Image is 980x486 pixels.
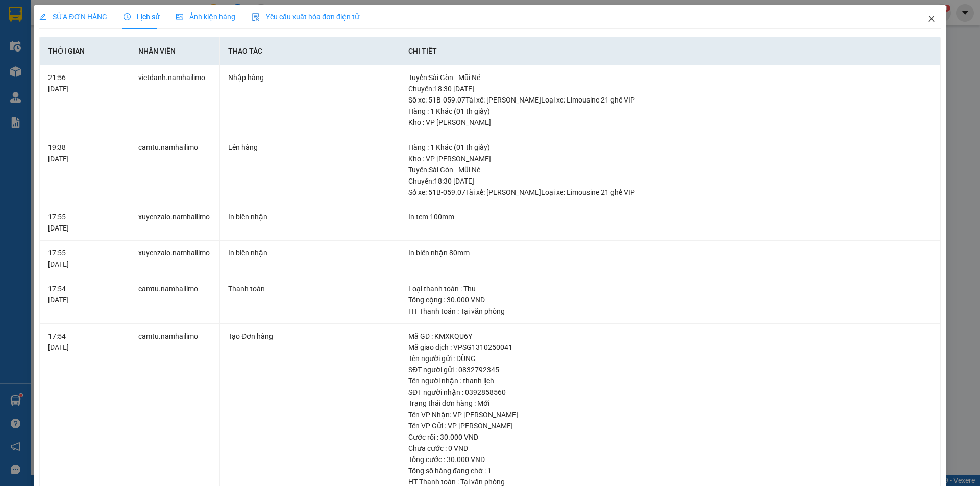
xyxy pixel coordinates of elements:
div: Chưa cước : 0 VND [408,443,932,454]
div: hà [9,33,90,45]
span: Ảnh kiện hàng [176,13,235,21]
div: Tạo Đơn hàng [228,330,391,342]
span: Lịch sử [124,13,160,21]
div: 40.000 [8,66,92,78]
div: Tuyến : Sài Gòn - Mũi Né Chuyến: 18:30 [DATE] Số xe: 51B-059.07 Tài xế: [PERSON_NAME] Loại xe: Li... [408,164,932,198]
div: Thanh toán [228,283,391,294]
div: 19:38 [DATE] [48,142,121,164]
div: VP [PERSON_NAME] [97,9,180,33]
div: Hàng : 1 Khác (01 th giấy) [408,106,932,117]
div: 0377438928 [9,45,90,60]
img: icon [252,13,260,21]
div: Tổng cước : 30.000 VND [408,454,932,465]
div: Kho : VP [PERSON_NAME] [408,117,932,128]
div: Mã GD : KMXKQU6Y [408,330,932,342]
div: Kho : VP [PERSON_NAME] [408,153,932,164]
span: edit [39,13,46,20]
td: xuyenzalo.namhailimo [130,241,220,277]
div: Tên người gửi : DŨNG [408,353,932,364]
button: Close [917,5,946,34]
td: vietdanh.namhailimo [130,65,220,135]
div: Tên VP Gửi : VP [PERSON_NAME] [408,420,932,431]
span: picture [176,13,183,20]
div: In tem 100mm [408,211,932,222]
div: 17:54 [DATE] [48,283,121,305]
span: CR : [8,67,23,78]
div: 17:54 [DATE] [48,330,121,353]
div: trinh [97,33,180,45]
span: Yêu cầu xuất hóa đơn điện tử [252,13,359,21]
span: SỬA ĐƠN HÀNG [39,13,107,21]
div: Hàng : 1 Khác (01 th giấy) [408,142,932,153]
div: Tổng số hàng đang chờ : 1 [408,465,932,476]
span: Nhận: [97,10,122,20]
div: In biên nhận 80mm [408,247,932,259]
div: Trạng thái đơn hàng : Mới [408,398,932,409]
div: Mã giao dịch : VPSG1310250041 [408,342,932,353]
div: In biên nhận [228,211,391,222]
div: 17:55 [DATE] [48,211,121,234]
div: Tên VP Nhận: VP [PERSON_NAME] [408,409,932,420]
td: camtu.namhailimo [130,135,220,205]
span: Gửi: [9,10,24,20]
div: Tên người nhận : thanh lịch [408,375,932,387]
th: Nhân viên [130,37,220,65]
div: Lên hàng [228,142,391,153]
span: clock-circle [124,13,131,20]
div: 21:56 [DATE] [48,72,121,94]
div: Tổng cộng : 30.000 VND [408,294,932,305]
th: Chi tiết [400,37,941,65]
div: HT Thanh toán : Tại văn phòng [408,305,932,317]
th: Thời gian [40,37,130,65]
span: close [927,15,936,23]
div: Nhập hàng [228,72,391,83]
td: xuyenzalo.namhailimo [130,204,220,241]
div: In biên nhận [228,247,391,259]
div: 17:55 [DATE] [48,247,121,270]
div: Cước rồi : 30.000 VND [408,431,932,443]
div: VP [PERSON_NAME] [9,9,90,33]
div: 0348072947 [97,45,180,60]
div: SĐT người gửi : 0832792345 [408,364,932,375]
div: SĐT người nhận : 0392858560 [408,387,932,398]
div: Tuyến : Sài Gòn - Mũi Né Chuyến: 18:30 [DATE] Số xe: 51B-059.07 Tài xế: [PERSON_NAME] Loại xe: Li... [408,72,932,106]
th: Thao tác [220,37,400,65]
td: camtu.namhailimo [130,276,220,324]
div: Loại thanh toán : Thu [408,283,932,294]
